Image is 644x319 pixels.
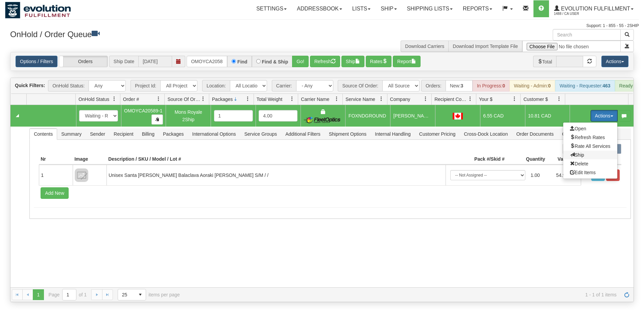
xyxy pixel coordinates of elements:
span: Recipient [110,129,137,139]
div: New: [446,80,473,91]
div: grid toolbar [10,78,634,94]
span: 25 [122,291,131,298]
span: Additional Filters [281,129,325,139]
input: Import [522,41,621,52]
span: OnHold Status: [48,80,89,91]
span: Total [533,56,556,67]
a: Collapse [13,111,22,120]
span: Summary [57,129,86,139]
label: Documents [563,144,591,154]
span: Carrier: [272,80,296,91]
th: Image [73,154,106,165]
span: Packages [212,96,233,103]
span: OMOYCA20589-1 [124,108,163,113]
span: Rate All Services [570,143,611,149]
a: Lists [347,0,376,17]
a: Refresh [621,289,632,300]
a: Download Import Template File [453,44,518,49]
img: CA [453,113,463,119]
span: Order # [123,96,139,103]
span: Cross-Dock Location [460,129,512,139]
a: Recipient Country filter column settings [464,93,476,105]
span: Billing [138,129,159,139]
td: 1 [39,165,73,185]
span: Ship [570,152,584,158]
div: In Progress: [473,80,509,91]
span: Open [570,126,586,131]
strong: 3 [461,83,463,88]
label: Orders [59,56,108,67]
span: Total Weight [257,96,283,103]
strong: 463 [602,83,610,88]
span: Ship Date [109,56,138,67]
span: Evolution Fulfillment [559,6,630,11]
span: 1488 / CA User [554,10,605,17]
td: Unisex Santa [PERSON_NAME] Balaclava Aoraki [PERSON_NAME] S/M / / [106,165,445,185]
a: Order # filter column settings [153,93,164,105]
td: 10.81 CAD [525,105,570,127]
a: Addressbook [292,0,347,17]
button: Refresh [310,56,340,67]
a: Customer $ filter column settings [553,93,565,105]
button: Report [393,56,421,67]
span: Order Documents [512,129,557,139]
th: Value [547,154,581,165]
td: 6.55 CAD [480,105,525,127]
button: Go! [292,56,309,67]
img: FleetOptics Inc. [304,116,342,123]
span: Service Name [345,96,375,103]
img: logo1488.jpg [5,2,71,19]
a: Packages filter column settings [242,93,254,105]
span: Edit Items [570,170,596,175]
h3: OnHold / Order Queue [10,29,317,39]
span: Carrier Name [301,96,329,103]
span: Refresh Rates [570,135,605,140]
a: Total Weight filter column settings [286,93,298,105]
th: Quantity [506,154,547,165]
button: Actions [591,110,618,122]
a: Ship [376,0,402,17]
input: Order # [187,56,227,67]
span: Shipment Options [325,129,371,139]
span: items per page [118,289,180,300]
span: Custom Field [558,129,594,139]
a: Download Carriers [405,44,444,49]
a: Your $ filter column settings [509,93,520,105]
th: Description / SKU / Model / Lot # [106,154,445,165]
a: Carrier Name filter column settings [331,93,342,105]
button: Search [620,29,634,41]
span: Internal Handling [371,129,415,139]
span: Your $ [479,96,493,103]
div: Waiting - Requester: [555,80,615,91]
div: Support: 1 - 855 - 55 - 2SHIP [5,23,639,29]
span: Service Groups [240,129,281,139]
td: FOXNDGROUND [345,105,390,127]
span: Packages [159,129,188,139]
span: Source Of Order [167,96,200,103]
span: 1 - 1 of 1 items [189,292,617,297]
button: Actions [601,56,628,67]
a: Options / Filters [16,56,57,67]
a: Service Name filter column settings [376,93,387,105]
span: OnHold Status [78,96,109,103]
button: Copy to clipboard [151,114,163,125]
a: Evolution Fulfillment 1488 / CA User [549,0,639,17]
a: Company filter column settings [420,93,431,105]
button: Add New [41,187,69,199]
a: OnHold Status filter column settings [109,93,120,105]
strong: 0 [502,83,505,88]
button: Rates [366,56,392,67]
label: Find [237,59,247,64]
span: Customer $ [523,96,548,103]
span: International Options [188,129,240,139]
div: Waiting - Admin: [509,80,555,91]
td: 1.00 [528,167,554,183]
td: 54.95 [553,167,579,183]
td: [PERSON_NAME] [390,105,435,127]
input: Page 1 [63,289,76,300]
span: Orders: [421,80,446,91]
a: Source Of Order filter column settings [197,93,209,105]
input: Search [553,29,621,41]
span: Contents [30,129,57,139]
span: select [135,289,146,300]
